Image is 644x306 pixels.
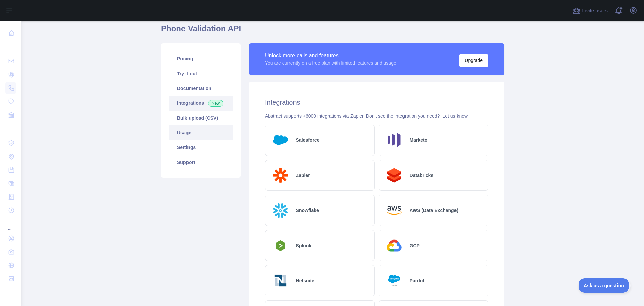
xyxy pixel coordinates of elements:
[169,111,233,125] a: Bulk upload (CSV)
[271,130,290,150] img: Logo
[161,23,504,39] h1: Phone Validation API
[296,242,312,249] h2: Splunk
[271,201,290,220] img: Logo
[579,278,631,293] iframe: Toggle Customer Support
[5,40,16,54] div: ...
[169,81,233,96] a: Documentation
[296,207,319,214] h2: Snowflake
[265,113,488,119] div: Abstract supports +6000 integrations via Zapier. Don't see the integration you need?
[296,137,320,143] h2: Salesforce
[169,140,233,155] a: Settings
[169,125,233,140] a: Usage
[208,100,223,107] span: New
[384,201,404,220] img: Logo
[410,137,428,143] h2: Marketo
[271,238,290,253] img: Logo
[169,96,233,111] a: Integrations New
[5,122,16,136] div: ...
[442,113,469,119] a: Let us know.
[265,98,488,107] h2: Integrations
[384,271,404,291] img: Logo
[5,218,16,231] div: ...
[459,54,488,67] button: Upgrade
[410,277,424,284] h2: Pardot
[384,130,404,150] img: Logo
[169,66,233,81] a: Try it out
[169,51,233,66] a: Pricing
[410,172,434,179] h2: Databricks
[582,7,608,15] span: Invite users
[296,277,314,284] h2: Netsuite
[296,172,310,179] h2: Zapier
[265,60,396,67] div: You are currently on a free plan with limited features and usage
[169,155,233,170] a: Support
[410,242,420,249] h2: GCP
[265,52,396,60] div: Unlock more calls and features
[410,207,458,214] h2: AWS (Data Exchange)
[271,166,290,185] img: Logo
[571,5,609,16] button: Invite users
[384,166,404,185] img: Logo
[384,236,404,256] img: Logo
[271,271,290,291] img: Logo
